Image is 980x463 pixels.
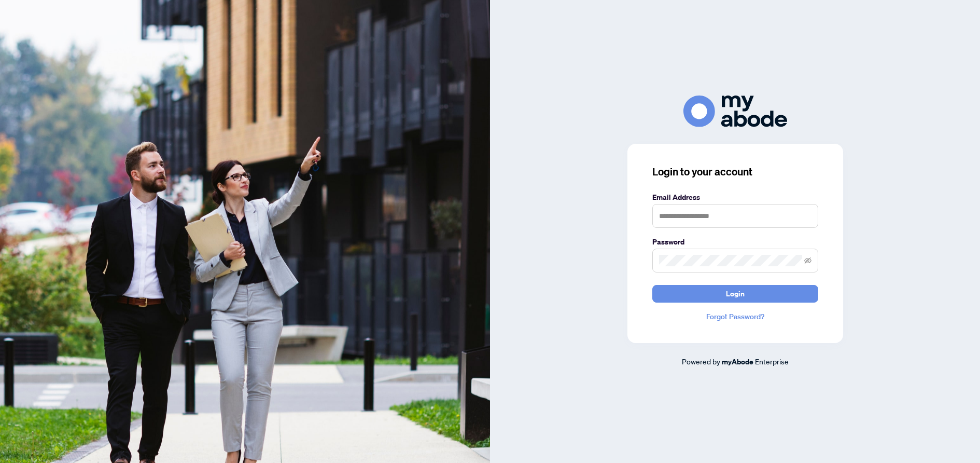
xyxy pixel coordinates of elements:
[652,236,818,248] label: Password
[652,192,818,203] label: Email Address
[682,357,720,366] span: Powered by
[722,356,753,367] a: myAbode
[726,285,745,302] span: Login
[804,257,811,264] span: eye-invisible
[652,311,818,322] a: Forgot Password?
[652,285,818,303] button: Login
[652,165,818,179] h3: Login to your account
[683,96,787,127] img: ma-logo
[755,357,789,366] span: Enterprise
